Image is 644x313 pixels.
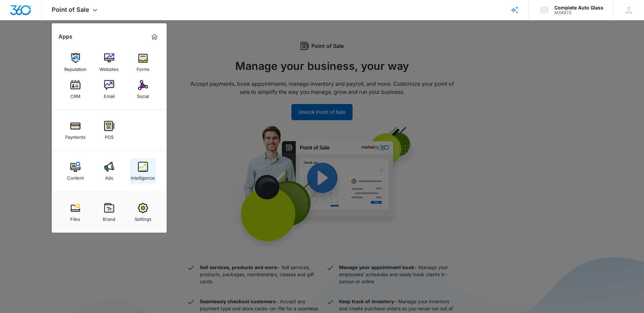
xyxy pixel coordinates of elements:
[130,77,156,102] a: Social
[554,10,603,15] div: account id
[104,90,115,99] div: Email
[130,158,156,184] a: Intelligence
[67,172,84,181] div: Content
[96,118,122,143] a: POS
[131,172,155,181] div: Intelligence
[149,31,160,42] a: Marketing 360® Dashboard
[137,63,149,72] div: Forms
[105,172,113,181] div: Ads
[52,6,89,13] span: Point of Sale
[63,77,88,102] a: CRM
[103,213,115,222] div: Brand
[130,200,156,225] a: Settings
[96,77,122,102] a: Email
[96,50,122,75] a: Websites
[63,200,88,225] a: Files
[135,213,151,222] div: Settings
[64,63,87,72] div: Reputation
[63,118,88,143] a: Payments
[105,131,114,140] div: POS
[63,50,88,75] a: Reputation
[99,63,119,72] div: Websites
[96,200,122,225] a: Brand
[65,131,86,140] div: Payments
[63,158,88,184] a: Content
[70,213,80,222] div: Files
[554,5,603,10] div: account name
[70,90,80,99] div: CRM
[58,33,72,40] h2: Apps
[130,50,156,75] a: Forms
[137,90,149,99] div: Social
[96,158,122,184] a: Ads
